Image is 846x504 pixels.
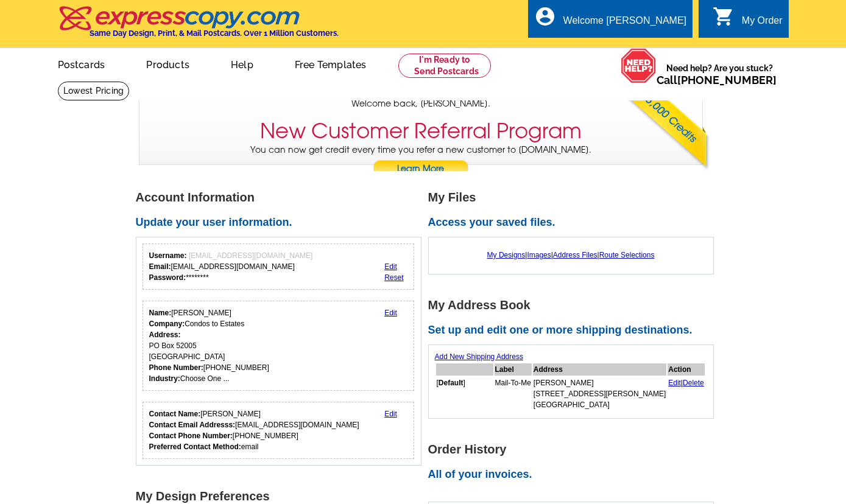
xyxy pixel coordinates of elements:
[742,15,783,32] div: My Order
[90,29,339,38] h4: Same Day Design, Print, & Mail Postcards. Over 1 Million Customers.
[668,379,681,387] a: Edit
[149,262,171,271] strong: Email:
[136,216,428,229] h2: Update your user information.
[384,262,397,271] a: Edit
[428,443,721,456] h1: Order History
[149,421,236,429] strong: Contact Email Addresss:
[149,331,181,339] strong: Address:
[495,363,532,376] th: Label
[38,49,125,78] a: Postcards
[58,15,339,38] a: Same Day Design, Print, & Mail Postcards. Over 1 Million Customers.
[621,48,657,83] img: help
[436,377,493,411] td: [ ]
[275,49,386,78] a: Free Templates
[428,191,721,204] h1: My Files
[149,251,187,260] strong: Username:
[533,377,666,411] td: [PERSON_NAME] [STREET_ADDRESS][PERSON_NAME] [GEOGRAPHIC_DATA]
[136,191,428,204] h1: Account Information
[428,299,721,312] h1: My Address Book
[351,97,490,110] span: Welcome back, [PERSON_NAME].
[149,408,359,452] div: [PERSON_NAME] [EMAIL_ADDRESS][DOMAIN_NAME] [PHONE_NUMBER] email
[428,216,721,229] h2: Access your saved files.
[143,301,415,391] div: Your personal details.
[657,74,777,86] span: Call
[713,13,783,29] a: shopping_cart My Order
[668,363,705,376] th: Action
[527,251,551,259] a: Images
[384,309,397,317] a: Edit
[384,410,397,418] a: Edit
[149,410,201,418] strong: Contact Name:
[553,251,597,259] a: Address Files
[487,251,526,259] a: My Designs
[428,468,721,481] h2: All of your invoices.
[189,251,312,260] span: [EMAIL_ADDRESS][DOMAIN_NAME]
[211,49,273,78] a: Help
[143,402,415,459] div: Who should we contact regarding order issues?
[143,243,415,290] div: Your login information.
[149,309,172,317] strong: Name:
[668,377,705,411] td: |
[677,74,777,86] a: [PHONE_NUMBER]
[713,5,735,27] i: shopping_cart
[149,320,185,328] strong: Company:
[657,62,783,86] span: Need help? Are you stuck?
[149,432,233,440] strong: Contact Phone Number:
[149,273,186,282] strong: Password:
[139,144,702,178] p: You can now get credit every time you refer a new customer to [DOMAIN_NAME].
[260,119,582,144] h3: New Customer Referral Program
[683,379,704,387] a: Delete
[435,243,707,267] div: | | |
[127,49,209,78] a: Products
[149,443,241,451] strong: Preferred Contact Method:
[149,374,180,383] strong: Industry:
[373,160,469,178] a: Learn More
[428,324,721,337] h2: Set up and edit one or more shipping destinations.
[435,352,523,361] a: Add New Shipping Address
[136,490,428,503] h1: My Design Preferences
[149,307,269,384] div: [PERSON_NAME] Condos to Estates PO Box 52005 [GEOGRAPHIC_DATA] [PHONE_NUMBER] Choose One ...
[149,363,203,372] strong: Phone Number:
[599,251,655,259] a: Route Selections
[495,377,532,411] td: Mail-To-Me
[563,15,686,32] div: Welcome [PERSON_NAME]
[533,363,666,376] th: Address
[439,379,464,387] b: Default
[534,5,556,27] i: account_circle
[384,273,403,282] a: Reset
